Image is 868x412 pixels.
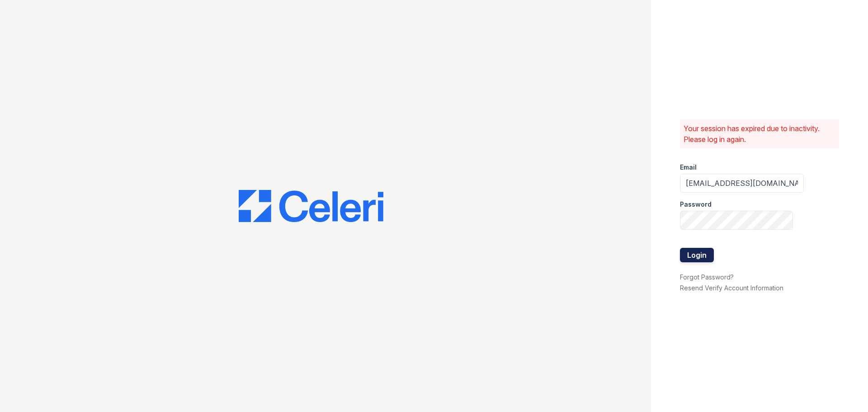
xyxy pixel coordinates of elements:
[680,284,783,292] a: Resend Verify Account Information
[680,163,697,172] label: Email
[680,273,734,281] a: Forgot Password?
[680,200,712,209] label: Password
[239,190,383,223] img: CE_Logo_Blue-a8612792a0a2168367f1c8372b55b34899dd931a85d93a1a3d3e32e68fde9ad4.png
[680,248,714,262] button: Login
[684,123,835,145] p: Your session has expired due to inactivity. Please log in again.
